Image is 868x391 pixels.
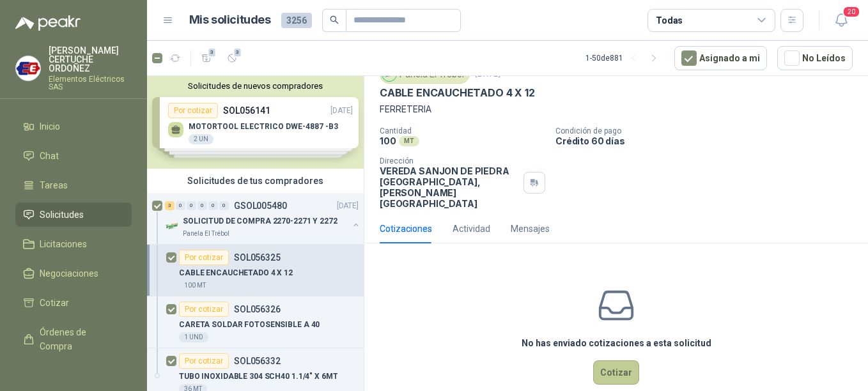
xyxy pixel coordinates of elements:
[777,46,853,70] button: No Leídos
[234,253,281,262] p: SOL056325
[187,201,196,210] div: 0
[380,165,518,209] p: VEREDA SANJON DE PIEDRA [GEOGRAPHIC_DATA] , [PERSON_NAME][GEOGRAPHIC_DATA]
[15,320,132,358] a: Órdenes de Compra
[522,336,711,350] h3: No has enviado cotizaciones a esta solicitud
[49,46,132,73] p: [PERSON_NAME] CERTUCHE ORDOÑEZ
[152,81,359,91] button: Solicitudes de nuevos compradores
[179,267,293,279] p: CABLE ENCAUCHETADO 4 X 12
[15,144,132,168] a: Chat
[198,201,207,210] div: 0
[196,48,217,68] button: 3
[40,208,84,222] span: Solicitudes
[165,218,180,234] img: Company Logo
[179,353,229,369] div: Por cotizar
[585,48,664,68] div: 1 - 50 de 881
[222,48,242,68] button: 3
[40,237,87,251] span: Licitaciones
[165,201,174,210] div: 3
[380,222,432,236] div: Cotizaciones
[15,173,132,197] a: Tareas
[165,198,361,239] a: 3 0 0 0 0 0 GSOL005480[DATE] Company LogoSOLICITUD DE COMPRA 2270-2271 Y 2272Panela El Trébol
[330,15,339,24] span: search
[40,325,120,353] span: Órdenes de Compra
[234,201,287,210] p: GSOL005480
[511,222,550,236] div: Mensajes
[147,245,364,296] a: Por cotizarSOL056325CABLE ENCAUCHETADO 4 X 12100 MT
[555,135,863,146] p: Crédito 60 días
[179,302,229,317] div: Por cotizar
[179,250,229,265] div: Por cotizar
[233,47,242,57] span: 3
[176,201,185,210] div: 0
[179,280,211,291] div: 100 MT
[40,296,69,310] span: Cotizar
[380,86,535,100] p: CABLE ENCAUCHETADO 4 X 12
[593,360,639,385] button: Cotizar
[179,371,337,383] p: TUBO INOXIDABLE 304 SCH40 1.1/4" X 6MT
[183,229,229,239] p: Panela El Trébol
[380,126,545,135] p: Cantidad
[656,13,683,27] div: Todas
[147,296,364,348] a: Por cotizarSOL056326CARETA SOLDAR FOTOSENSIBLE A 401 UND
[49,75,132,91] p: Elementos Eléctricos SAS
[453,222,490,236] div: Actividad
[281,13,312,28] span: 3256
[15,232,132,256] a: Licitaciones
[399,136,419,146] div: MT
[40,178,68,192] span: Tareas
[179,319,320,331] p: CARETA SOLDAR FOTOSENSIBLE A 40
[183,215,337,227] p: SOLICITUD DE COMPRA 2270-2271 Y 2272
[179,332,208,342] div: 1 UND
[337,200,359,212] p: [DATE]
[380,157,518,165] p: Dirección
[16,56,40,80] img: Company Logo
[208,201,218,210] div: 0
[189,11,271,29] h1: Mis solicitudes
[40,149,59,163] span: Chat
[208,47,217,57] span: 3
[842,6,860,18] span: 20
[147,169,364,193] div: Solicitudes de tus compradores
[380,135,396,146] p: 100
[15,114,132,139] a: Inicio
[15,261,132,286] a: Negociaciones
[40,266,98,280] span: Negociaciones
[234,305,281,314] p: SOL056326
[555,126,863,135] p: Condición de pago
[380,102,853,116] p: FERRETERIA
[234,356,281,365] p: SOL056332
[830,9,853,32] button: 20
[147,76,364,169] div: Solicitudes de nuevos compradoresPor cotizarSOL056141[DATE] MOTORTOOL ELECTRICO DWE-4887 -B32 UNP...
[15,203,132,227] a: Solicitudes
[219,201,229,210] div: 0
[40,119,60,134] span: Inicio
[15,15,81,31] img: Logo peakr
[15,291,132,315] a: Cotizar
[674,46,767,70] button: Asignado a mi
